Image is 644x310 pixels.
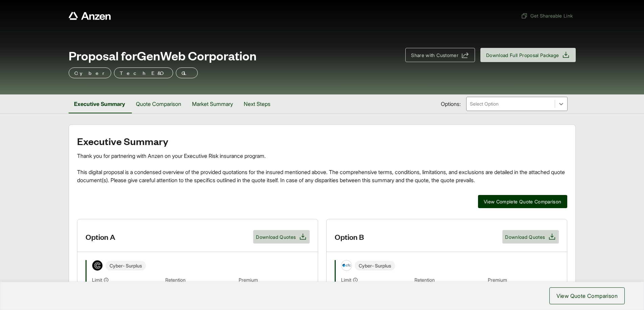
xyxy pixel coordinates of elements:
[256,233,296,241] span: Download Quotes
[414,276,485,284] span: Retention
[92,260,102,271] img: Coalition
[86,232,115,242] h3: Option A
[77,136,567,146] h2: Executive Summary
[405,48,475,62] button: Share with Customer
[556,292,618,300] span: View Quote Comparison
[165,276,236,284] span: Retention
[411,52,458,59] span: Share with Customer
[341,260,352,271] img: CFC
[253,230,309,244] button: Download Quotes
[77,152,567,184] div: Thank you for partnering with Anzen on your Executive Risk insurance program. This digital propos...
[478,195,567,208] button: View Complete Quote Comparison
[341,276,351,283] span: Limit
[502,230,558,244] button: Download Quotes
[488,276,558,284] span: Premium
[505,233,545,241] span: Download Quotes
[549,287,625,304] button: View Quote Comparison
[335,232,364,242] h3: Option B
[521,12,573,19] span: Get Shareable Link
[69,12,111,20] a: Anzen website
[518,9,575,22] button: Get Shareable Link
[355,261,395,271] span: Cyber - Surplus
[187,94,238,113] button: Market Summary
[441,100,461,108] span: Options:
[484,198,562,205] span: View Complete Quote Comparison
[74,69,105,77] p: Cyber
[480,48,576,62] button: Download Full Proposal Package
[239,276,309,284] span: Premium
[105,261,146,271] span: Cyber - Surplus
[92,276,102,283] span: Limit
[130,94,187,113] button: Quote Comparison
[238,94,276,113] button: Next Steps
[69,49,257,62] span: Proposal for GenWeb Corporation
[182,69,192,77] p: GL
[69,94,130,113] button: Executive Summary
[120,69,167,77] p: Tech E&O
[486,52,559,59] span: Download Full Proposal Package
